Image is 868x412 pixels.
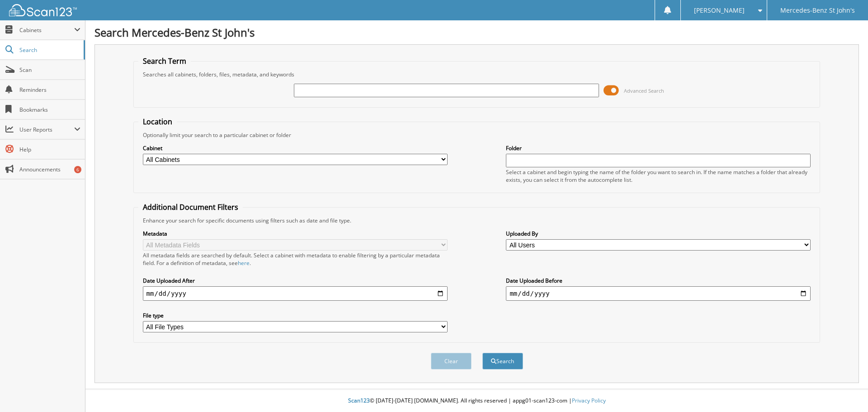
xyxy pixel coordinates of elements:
input: start [143,286,448,301]
span: Advanced Search [624,87,664,94]
label: Date Uploaded Before [506,277,811,284]
label: Cabinet [143,144,448,152]
div: Enhance your search for specific documents using filters such as date and file type. [138,217,816,224]
a: Privacy Policy [572,397,606,404]
label: Date Uploaded After [143,277,448,284]
span: User Reports [19,126,74,133]
div: Optionally limit your search to a particular cabinet or folder [138,131,816,139]
iframe: Chat Widget [823,369,868,412]
img: scan123-logo-white.svg [9,4,77,16]
button: Clear [431,353,472,369]
label: Folder [506,144,811,152]
span: Mercedes-Benz St John's [780,8,855,13]
button: Search [482,353,523,369]
div: Searches all cabinets, folders, files, metadata, and keywords [138,71,816,78]
div: 6 [74,166,81,173]
span: [PERSON_NAME] [694,8,745,13]
span: Scan [19,66,80,74]
div: © [DATE]-[DATE] [DOMAIN_NAME]. All rights reserved | appg01-scan123-com | [85,390,868,412]
div: Select a cabinet and begin typing the name of the folder you want to search in. If the name match... [506,168,811,184]
label: Uploaded By [506,230,811,237]
span: Help [19,146,80,153]
span: Announcements [19,166,80,173]
span: Search [19,46,79,54]
span: Scan123 [348,397,370,404]
span: Bookmarks [19,106,80,114]
label: File type [143,312,448,319]
legend: Location [138,117,177,127]
input: end [506,286,811,301]
label: Metadata [143,230,448,237]
h1: Search Mercedes-Benz St John's [94,25,859,40]
span: Cabinets [19,26,74,34]
legend: Search Term [138,56,191,66]
legend: Additional Document Filters [138,202,243,212]
a: here [238,259,250,267]
div: All metadata fields are searched by default. Select a cabinet with metadata to enable filtering b... [143,251,448,267]
span: Reminders [19,86,80,94]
